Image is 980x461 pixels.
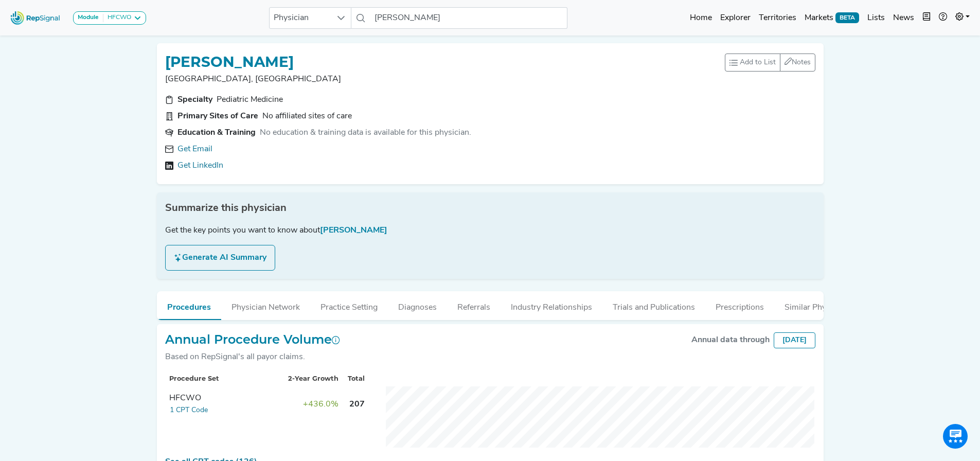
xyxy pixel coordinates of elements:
[774,291,862,319] button: Similar Physicians
[165,224,815,237] div: Get the key points you want to know about
[310,291,388,319] button: Practice Setting
[602,291,705,319] button: Trials and Publications
[165,332,340,347] h2: Annual Procedure Volume
[165,351,340,363] div: Based on RepSignal's all payor claims.
[78,14,99,21] strong: Module
[686,8,716,28] a: Home
[343,371,369,386] th: Total
[270,8,331,28] span: Physician
[165,54,294,71] h1: [PERSON_NAME]
[705,291,774,319] button: Prescriptions
[725,54,780,72] button: Add to List
[918,8,935,28] button: Intel Book
[157,291,221,320] button: Procedures
[169,404,208,416] button: 1 CPT Code
[447,291,501,319] button: Referrals
[165,201,287,216] span: Summarize this physician
[177,110,258,122] div: Primary Sites of Care
[774,332,815,348] div: [DATE]
[780,54,815,72] button: Notes
[165,73,725,85] p: [GEOGRAPHIC_DATA], [GEOGRAPHIC_DATA]
[217,94,283,106] div: Pediatric Medicine
[691,334,770,346] div: Annual data through
[370,7,567,29] input: Search a physician
[177,159,223,172] a: Get LinkedIn
[165,245,275,271] button: Generate AI Summary
[349,400,365,409] span: 207
[165,371,281,386] th: Procedure Set
[740,57,776,68] span: Add to List
[800,8,863,28] a: MarketsBETA
[169,392,272,404] div: HFCWO
[281,371,343,386] th: 2-Year Growth
[221,291,310,319] button: Physician Network
[388,291,447,319] button: Diagnoses
[501,291,602,319] button: Industry Relationships
[792,59,811,66] span: Notes
[177,143,212,155] a: Get Email
[755,8,800,28] a: Territories
[177,94,212,106] div: Specialty
[177,127,256,139] div: Education & Training
[260,127,471,139] div: No education & training data is available for this physician.
[103,14,131,22] div: HFCWO
[835,12,859,23] span: BETA
[303,400,338,409] span: +436.0%
[262,110,352,122] div: No affiliated sites of care
[863,8,889,28] a: Lists
[73,11,146,25] button: ModuleHFCWO
[716,8,755,28] a: Explorer
[320,226,387,235] span: [PERSON_NAME]
[889,8,918,28] a: News
[725,54,815,72] div: toolbar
